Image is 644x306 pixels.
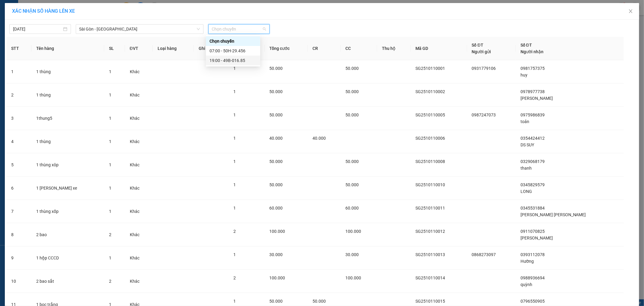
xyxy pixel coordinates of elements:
[345,89,359,94] span: 50.000
[472,112,496,117] span: 0987247073
[415,159,445,164] span: SG2510110008
[71,6,85,12] span: Nhận:
[415,136,445,141] span: SG2510110006
[377,37,411,60] th: Thu hộ
[521,112,545,117] span: 0975986839
[415,89,445,94] span: SG2510110002
[125,223,153,246] td: Khác
[521,229,545,234] span: 0911070825
[521,136,545,141] span: 0354424412
[31,270,104,293] td: 2 bao sắt
[109,186,111,190] span: 1
[125,83,153,107] td: Khác
[109,69,111,74] span: 1
[233,89,236,94] span: 1
[6,83,31,107] td: 2
[521,159,545,164] span: 0329068179
[31,223,104,246] td: 2 bao
[233,159,236,164] span: 1
[345,112,359,117] span: 50.000
[125,200,153,223] td: Khác
[472,43,483,47] span: Số ĐT
[415,229,445,234] span: SG2510110012
[521,182,545,187] span: 0345829579
[521,212,586,217] span: [PERSON_NAME] [PERSON_NAME]
[210,47,257,54] div: 07:00 - 50H-29.456
[6,107,31,130] td: 3
[521,282,532,287] span: quỳnh
[521,189,532,194] span: LONG
[5,5,66,19] div: [GEOGRAPHIC_DATA]
[622,3,639,20] button: Close
[270,182,283,187] span: 50.000
[194,37,229,60] th: Ghi chú
[270,159,283,164] span: 50.000
[109,279,111,284] span: 2
[472,49,491,54] span: Người gửi
[521,43,532,47] span: Số ĐT
[70,32,120,40] div: 200.000
[521,275,545,280] span: 0988936694
[31,83,104,107] td: 1 thùng
[109,209,111,214] span: 1
[210,38,257,44] div: Chọn chuyến
[109,256,111,260] span: 1
[125,177,153,200] td: Khác
[13,26,62,32] input: 11/10/2025
[6,200,31,223] td: 7
[31,130,104,153] td: 1 thùng
[104,37,125,60] th: SL
[153,37,194,60] th: Loại hàng
[6,37,31,60] th: STT
[270,299,283,304] span: 50.000
[415,275,445,280] span: SG2510110014
[6,60,31,83] td: 1
[125,153,153,177] td: Khác
[521,73,527,77] span: huy
[233,229,236,234] span: 2
[345,66,359,71] span: 50.000
[270,66,283,71] span: 50.000
[233,206,236,210] span: 1
[197,27,200,31] span: down
[345,275,361,280] span: 100.000
[521,299,545,304] span: 0796550905
[125,107,153,130] td: Khác
[70,33,78,40] span: CC :
[472,252,496,257] span: 0868273097
[233,252,236,257] span: 1
[109,93,111,97] span: 1
[125,130,153,153] td: Khác
[125,246,153,270] td: Khác
[415,112,445,117] span: SG2510110005
[233,299,236,304] span: 1
[521,66,545,71] span: 0981757375
[270,275,285,280] span: 100.000
[521,142,534,147] span: DS SUY
[125,37,153,60] th: ĐVT
[206,36,260,46] div: Chọn chuyến
[270,89,283,94] span: 50.000
[233,275,236,280] span: 2
[233,112,236,117] span: 1
[270,252,283,257] span: 30.000
[6,246,31,270] td: 9
[521,259,534,264] span: Hường
[345,182,359,187] span: 50.000
[628,9,633,14] span: close
[308,37,341,60] th: CR
[415,182,445,187] span: SG2510110010
[472,66,496,71] span: 0931779106
[109,139,111,144] span: 1
[415,299,445,304] span: SG2510110015
[270,206,283,210] span: 60.000
[71,12,119,20] div: [PERSON_NAME]
[415,252,445,257] span: SG2510110013
[411,37,467,60] th: Mã GD
[109,116,111,121] span: 1
[270,112,283,117] span: 50.000
[6,223,31,246] td: 8
[212,24,266,34] span: Chọn chuyến
[31,200,104,223] td: 1 thùng xốp
[521,89,545,94] span: 0978977738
